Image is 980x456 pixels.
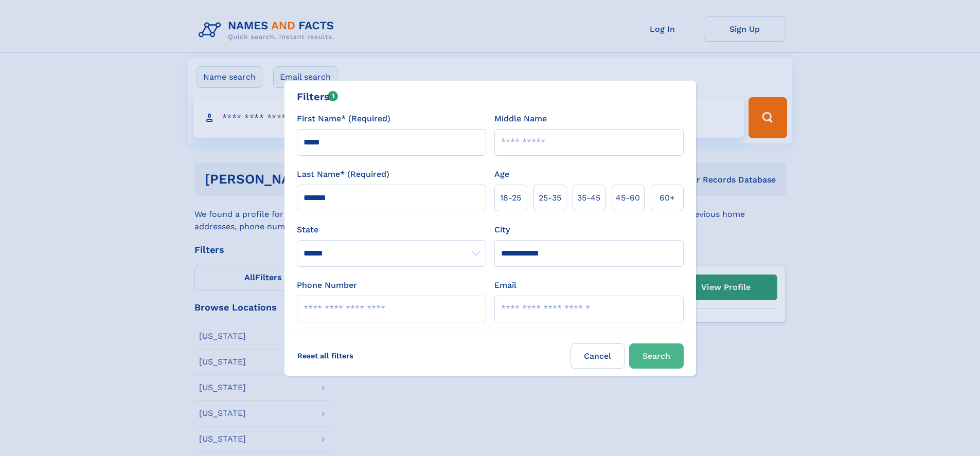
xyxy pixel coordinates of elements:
[571,343,625,369] label: Cancel
[616,192,640,204] span: 45‑60
[297,279,357,291] label: Phone Number
[660,192,675,204] span: 60+
[539,192,561,204] span: 25‑35
[297,113,390,125] label: First Name* (Required)
[494,168,509,180] label: Age
[297,168,389,180] label: Last Name* (Required)
[500,192,521,204] span: 18‑25
[577,192,600,204] span: 35‑45
[494,279,516,291] label: Email
[494,113,547,125] label: Middle Name
[291,343,360,368] label: Reset all filters
[629,343,684,369] button: Search
[297,224,486,236] label: State
[297,89,338,104] div: Filters
[494,224,510,236] label: City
